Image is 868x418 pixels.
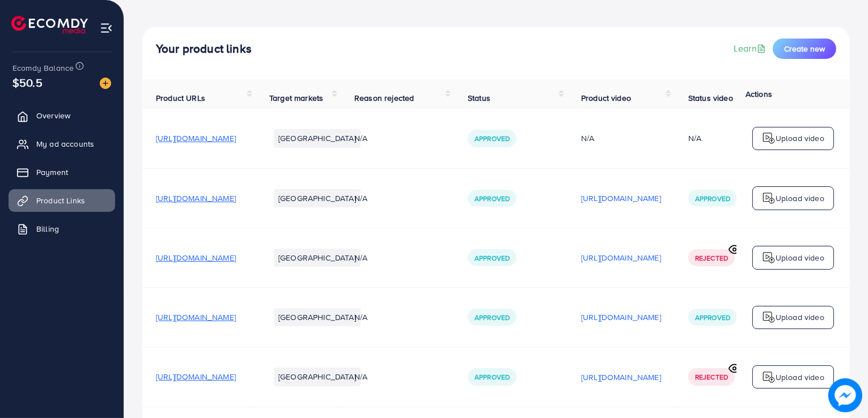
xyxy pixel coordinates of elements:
img: image [828,378,862,412]
img: logo [762,310,776,324]
p: Upload video [776,131,824,145]
img: logo [11,16,88,33]
li: [GEOGRAPHIC_DATA] [274,308,361,326]
li: [GEOGRAPHIC_DATA] [274,368,361,386]
span: N/A [354,252,367,263]
button: Create new [773,39,836,59]
li: [GEOGRAPHIC_DATA] [274,249,361,267]
span: Approved [475,134,510,143]
span: Target markets [269,92,323,104]
img: logo [762,191,776,205]
span: N/A [354,133,367,144]
li: [GEOGRAPHIC_DATA] [274,189,361,207]
span: $50.5 [12,74,43,91]
span: Overview [36,110,70,121]
a: Learn [734,42,768,55]
span: Status [468,92,490,104]
span: N/A [354,312,367,323]
span: Approved [695,313,730,322]
span: N/A [354,193,367,204]
img: menu [100,22,113,35]
li: [GEOGRAPHIC_DATA] [274,129,361,147]
span: Approved [475,372,510,382]
p: Upload video [776,310,824,324]
span: Approved [475,313,510,322]
p: Upload video [776,251,824,265]
span: Reason rejected [354,92,414,104]
a: Overview [9,104,115,127]
h4: Your product links [156,42,252,56]
p: [URL][DOMAIN_NAME] [581,310,661,324]
span: Billing [36,223,59,234]
a: My ad accounts [9,133,115,155]
span: [URL][DOMAIN_NAME] [156,193,236,204]
p: Upload video [776,191,824,205]
span: N/A [354,371,367,382]
span: [URL][DOMAIN_NAME] [156,371,236,382]
img: logo [762,131,776,145]
span: Payment [36,167,68,178]
a: Payment [9,161,115,184]
span: Create new [784,43,825,54]
p: [URL][DOMAIN_NAME] [581,370,661,384]
span: Approved [695,194,730,203]
p: [URL][DOMAIN_NAME] [581,251,661,265]
span: Approved [475,194,510,203]
span: Approved [475,253,510,263]
p: [URL][DOMAIN_NAME] [581,191,661,205]
div: N/A [688,133,701,144]
img: logo [762,370,776,384]
span: Product URLs [156,92,205,104]
span: [URL][DOMAIN_NAME] [156,312,236,323]
div: N/A [581,133,661,144]
a: Product Links [9,189,115,212]
span: Rejected [695,372,728,382]
span: Rejected [695,253,728,263]
img: image [100,78,111,89]
span: Status video [688,92,733,104]
a: Billing [9,217,115,240]
span: Product video [581,92,631,104]
span: Product Links [36,195,85,206]
span: [URL][DOMAIN_NAME] [156,252,236,263]
span: Actions [746,88,772,100]
span: My ad accounts [36,138,94,150]
img: logo [762,251,776,265]
span: Ecomdy Balance [12,62,74,74]
span: [URL][DOMAIN_NAME] [156,133,236,144]
p: Upload video [776,370,824,384]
